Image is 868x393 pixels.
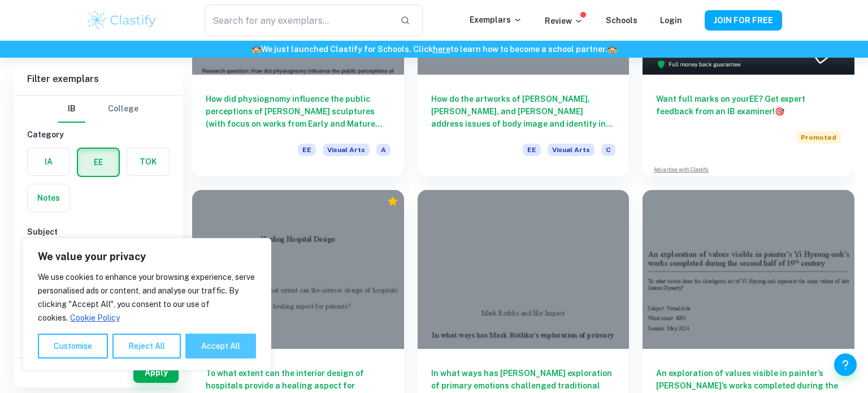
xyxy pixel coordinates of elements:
p: We use cookies to enhance your browsing experience, serve personalised ads or content, and analys... [38,270,256,325]
img: Clastify logo [86,9,158,32]
div: Premium [387,196,398,207]
h6: How did physiognomy influence the public perceptions of [PERSON_NAME] sculptures (with focus on w... [206,93,390,130]
a: here [433,45,450,54]
span: Visual Arts [548,144,594,156]
div: Filter type choice [58,96,138,123]
h6: Subject [27,226,170,238]
h6: Filter exemplars [14,63,183,95]
span: Visual Arts [323,144,370,156]
button: Help and Feedback [834,353,857,376]
span: EE [523,144,541,156]
a: Cookie Policy [70,313,120,323]
span: EE [298,144,316,156]
p: Review [545,15,583,27]
button: IA [28,148,70,175]
h6: How do the artworks of [PERSON_NAME], [PERSON_NAME], and [PERSON_NAME] address issues of body ima... [431,93,616,130]
h6: We just launched Clastify for Schools. Click to learn how to become a school partner. [2,43,866,55]
h6: Want full marks on your EE ? Get expert feedback from an IB examiner! [656,93,841,118]
button: Apply [133,362,179,383]
button: TOK [127,148,169,175]
button: Accept All [185,334,256,359]
p: Exemplars [470,14,522,26]
input: Search for any exemplars... [205,5,391,36]
button: Reject All [112,334,181,359]
button: College [108,96,138,123]
button: Notes [28,184,70,211]
p: We value your privacy [38,250,256,264]
button: EE [78,149,119,176]
a: Advertise with Clastify [654,166,709,174]
span: C [601,144,615,156]
span: 🏫 [251,45,261,54]
button: IB [58,96,85,123]
span: Promoted [796,131,841,144]
button: Customise [38,334,108,359]
a: Schools [606,16,637,25]
button: JOIN FOR FREE [705,10,782,31]
h6: Category [27,128,170,141]
span: 🏫 [607,45,617,54]
div: We value your privacy [23,238,271,370]
span: A [376,144,390,156]
span: 🎯 [775,107,784,116]
a: Login [660,16,682,25]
